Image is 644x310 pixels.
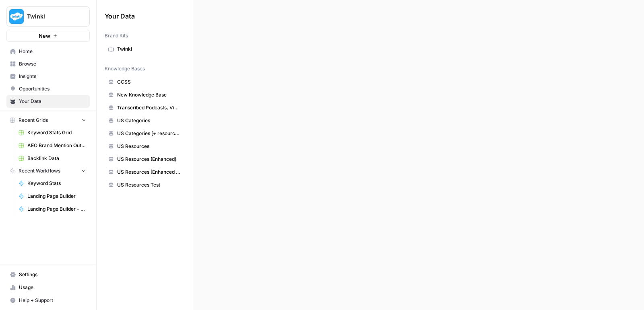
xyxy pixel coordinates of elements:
[117,104,181,111] span: Transcribed Podcasts, Videos, etc.
[105,140,185,153] a: US Resources
[105,65,145,72] span: Knowledge Bases
[19,297,86,304] span: Help + Support
[19,98,86,105] span: Your Data
[105,127,185,140] a: US Categories [+ resource count]
[105,114,185,127] a: US Categories
[6,30,90,42] button: New
[6,294,90,307] button: Help + Support
[15,203,90,216] a: Landing Page Builder - Alt 1
[19,73,86,80] span: Insights
[6,165,90,177] button: Recent Workflows
[105,76,185,88] a: CCSS
[117,91,181,99] span: New Knowledge Base
[19,167,60,175] span: Recent Workflows
[19,48,86,55] span: Home
[19,60,86,68] span: Browse
[39,32,50,40] span: New
[105,166,185,179] a: US Resources [Enhanced + Review Count]
[27,193,86,200] span: Landing Page Builder
[15,152,90,165] a: Backlink Data
[27,155,86,162] span: Backlink Data
[6,57,90,70] a: Browse
[27,142,86,149] span: AEO Brand Mention Outreach
[19,85,86,92] span: Opportunities
[27,205,86,213] span: Landing Page Builder - Alt 1
[15,177,90,190] a: Keyword Stats
[19,271,86,278] span: Settings
[105,43,185,55] a: Twinkl
[15,139,90,152] a: AEO Brand Mention Outreach
[117,78,181,86] span: CCSS
[27,180,86,187] span: Keyword Stats
[105,88,185,101] a: New Knowledge Base
[105,32,128,39] span: Brand Kits
[117,130,181,137] span: US Categories [+ resource count]
[27,12,76,21] span: Twinkl
[117,181,181,189] span: US Resources Test
[6,70,90,83] a: Insights
[6,281,90,294] a: Usage
[117,156,181,163] span: US Resources (Enhanced)
[6,82,90,95] a: Opportunities
[117,117,181,124] span: US Categories
[9,9,24,24] img: Twinkl Logo
[15,190,90,203] a: Landing Page Builder
[6,95,90,108] a: Your Data
[15,126,90,139] a: Keyword Stats Grid
[105,11,175,21] span: Your Data
[27,129,86,136] span: Keyword Stats Grid
[6,45,90,58] a: Home
[105,179,185,191] a: US Resources Test
[19,284,86,291] span: Usage
[19,117,48,124] span: Recent Grids
[117,45,181,53] span: Twinkl
[105,153,185,166] a: US Resources (Enhanced)
[105,101,185,114] a: Transcribed Podcasts, Videos, etc.
[6,6,90,27] button: Workspace: Twinkl
[6,268,90,281] a: Settings
[117,143,181,150] span: US Resources
[117,168,181,176] span: US Resources [Enhanced + Review Count]
[6,114,90,126] button: Recent Grids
